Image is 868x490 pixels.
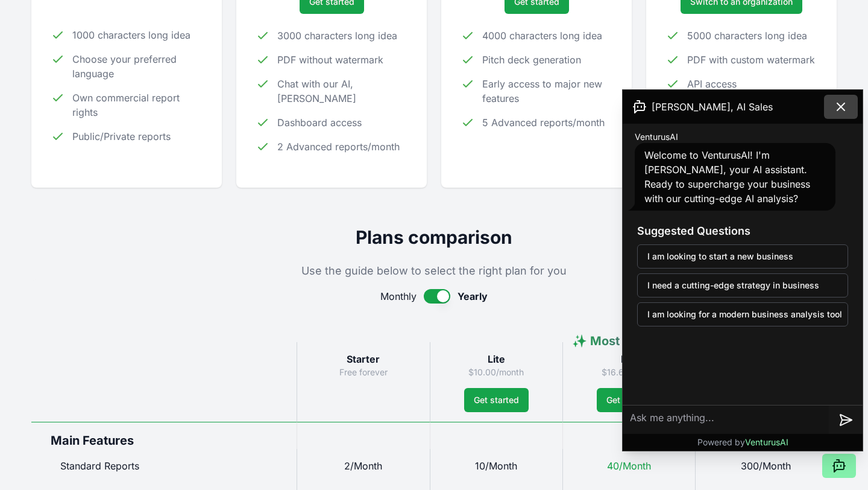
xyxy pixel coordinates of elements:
p: Use the guide below to select the right plan for you [31,262,837,279]
span: Monthly [380,289,417,304]
div: Main Features [31,422,297,449]
button: Get started [464,388,529,412]
h3: Pro [573,352,685,366]
span: Get started [606,394,652,406]
p: Free forever [307,366,420,378]
span: [PERSON_NAME], AI Sales [652,100,773,114]
h2: Plans comparison [31,226,837,248]
span: Choose your preferred language [72,52,203,81]
button: I am looking to start a new business [637,244,848,269]
span: PDF with custom watermark [687,52,815,67]
span: ✨ Most popular ✨ [572,334,686,348]
button: I am looking for a modern business analysis tool [637,302,848,326]
h3: Lite [440,352,553,366]
span: 5 Advanced reports/month [482,115,605,130]
span: 2 Advanced reports/month [277,139,400,154]
div: Standard Reports [31,449,297,483]
span: 5000 characters long idea [687,28,807,43]
button: I need a cutting-edge strategy in business [637,273,848,297]
p: $10.00/month [440,366,553,378]
span: Dashboard access [277,115,362,130]
span: 4000 characters long idea [482,28,602,43]
button: Get started [597,388,661,412]
span: Welcome to VenturusAI! I'm [PERSON_NAME], your AI assistant. Ready to supercharge your business w... [644,149,810,205]
span: 40/Month [607,460,651,472]
span: Pitch deck generation [482,52,581,67]
span: 300/Month [741,460,791,472]
span: VenturusAI [635,131,678,143]
span: Public/Private reports [72,129,171,144]
h3: Suggested Questions [637,223,848,240]
span: 10/Month [475,460,517,472]
h3: Starter [307,352,420,366]
p: $16.67/month [573,366,685,378]
span: PDF without watermark [277,52,383,67]
span: API access [687,77,737,91]
span: 2/Month [344,460,382,472]
p: Powered by [697,436,788,448]
span: Yearly [458,289,488,304]
span: Get started [474,394,519,406]
span: 3000 characters long idea [277,28,397,43]
span: Early access to major new features [482,77,612,106]
span: VenturusAI [745,437,788,447]
span: Chat with our AI, [PERSON_NAME] [277,77,407,106]
span: Own commercial report rights [72,91,203,119]
span: 1000 characters long idea [72,28,190,42]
